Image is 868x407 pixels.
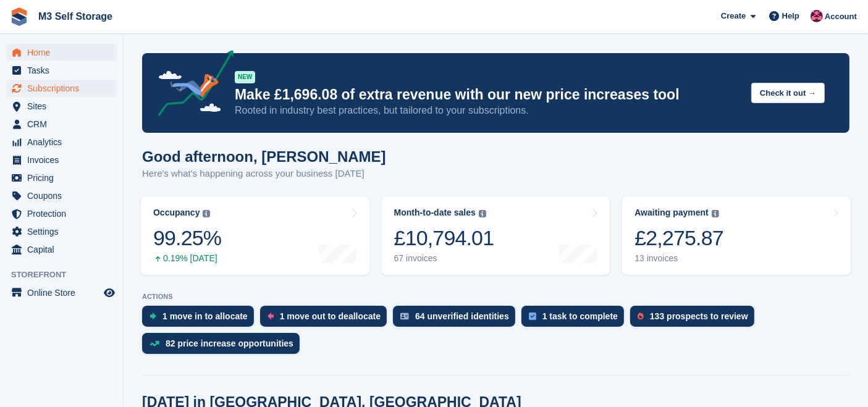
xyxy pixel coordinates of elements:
a: menu [6,151,117,169]
span: Create [721,10,746,22]
span: Online Store [27,284,101,301]
div: £10,794.01 [394,225,494,251]
a: menu [6,241,117,258]
h1: Good afternoon, [PERSON_NAME] [142,148,386,165]
span: Account [825,10,857,23]
a: M3 Self Storage [33,6,117,27]
span: Sites [27,98,101,115]
img: price-adjustments-announcement-icon-8257ccfd72463d97f412b2fc003d46551f7dbcb40ab6d574587a9cd5c0d94... [148,50,234,120]
p: Make £1,696.08 of extra revenue with our new price increases tool [235,86,741,104]
a: menu [6,115,117,133]
span: Storefront [11,269,123,281]
div: 13 invoices [634,253,723,264]
a: menu [6,44,117,61]
span: Capital [27,241,101,258]
a: 64 unverified identities [393,306,521,333]
img: verify_identity-adf6edd0f0f0b5bbfe63781bf79b02c33cf7c696d77639b501bdc392416b5a36.svg [400,313,409,320]
img: move_outs_to_deallocate_icon-f764333ba52eb49d3ac5e1228854f67142a1ed5810a6f6cc68b1a99e826820c5.svg [268,313,274,320]
span: Coupons [27,187,101,204]
span: Tasks [27,62,101,79]
div: 0.19% [DATE] [153,253,221,264]
a: menu [6,205,117,222]
div: 133 prospects to review [650,311,748,321]
div: 82 price increase opportunities [166,338,293,348]
a: 133 prospects to review [630,306,761,333]
img: price_increase_opportunities-93ffe204e8149a01c8c9dc8f82e8f89637d9d84a8eef4429ea346261dce0b2c0.svg [150,341,159,346]
img: Nick Jones [811,10,823,22]
div: 64 unverified identities [415,311,509,321]
img: icon-info-grey-7440780725fd019a000dd9b08b2336e03edf1995a4989e88bcd33f0948082b44.svg [203,210,210,217]
a: menu [6,223,117,240]
a: menu [6,133,117,151]
img: task-75834270c22a3079a89374b754ae025e5fb1db73e45f91037f5363f120a921f8.svg [529,313,536,320]
span: Pricing [27,169,101,187]
a: menu [6,187,117,204]
p: Rooted in industry best practices, but tailored to your subscriptions. [235,104,741,117]
a: menu [6,80,117,97]
span: Protection [27,205,101,222]
div: Month-to-date sales [394,208,476,218]
div: 67 invoices [394,253,494,264]
div: 1 move out to deallocate [280,311,381,321]
span: CRM [27,115,101,133]
div: 99.25% [153,225,221,251]
a: Awaiting payment £2,275.87 13 invoices [622,196,851,275]
p: Here's what's happening across your business [DATE] [142,167,386,181]
img: move_ins_to_allocate_icon-fdf77a2bb77ea45bf5b3d319d69a93e2d87916cf1d5bf7949dd705db3b84f3ca.svg [150,313,156,320]
a: Month-to-date sales £10,794.01 67 invoices [382,196,610,275]
span: Subscriptions [27,80,101,97]
img: stora-icon-8386f47178a22dfd0bd8f6a31ec36ba5ce8667c1dd55bd0f319d3a0aa187defe.svg [10,7,28,26]
a: menu [6,169,117,187]
div: Awaiting payment [634,208,709,218]
a: 1 task to complete [521,306,630,333]
div: NEW [235,71,255,83]
a: menu [6,98,117,115]
img: prospect-51fa495bee0391a8d652442698ab0144808aea92771e9ea1ae160a38d050c398.svg [638,313,644,320]
span: Analytics [27,133,101,151]
a: menu [6,62,117,79]
a: menu [6,284,117,301]
div: £2,275.87 [634,225,723,251]
img: icon-info-grey-7440780725fd019a000dd9b08b2336e03edf1995a4989e88bcd33f0948082b44.svg [712,210,719,217]
img: icon-info-grey-7440780725fd019a000dd9b08b2336e03edf1995a4989e88bcd33f0948082b44.svg [479,210,486,217]
p: ACTIONS [142,293,849,301]
span: Invoices [27,151,101,169]
a: 1 move in to allocate [142,306,260,333]
span: Help [782,10,799,22]
div: Occupancy [153,208,200,218]
div: 1 move in to allocate [162,311,248,321]
a: 1 move out to deallocate [260,306,393,333]
span: Home [27,44,101,61]
div: 1 task to complete [542,311,618,321]
a: Occupancy 99.25% 0.19% [DATE] [141,196,369,275]
button: Check it out → [751,83,825,103]
span: Settings [27,223,101,240]
a: 82 price increase opportunities [142,333,306,360]
a: Preview store [102,285,117,300]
